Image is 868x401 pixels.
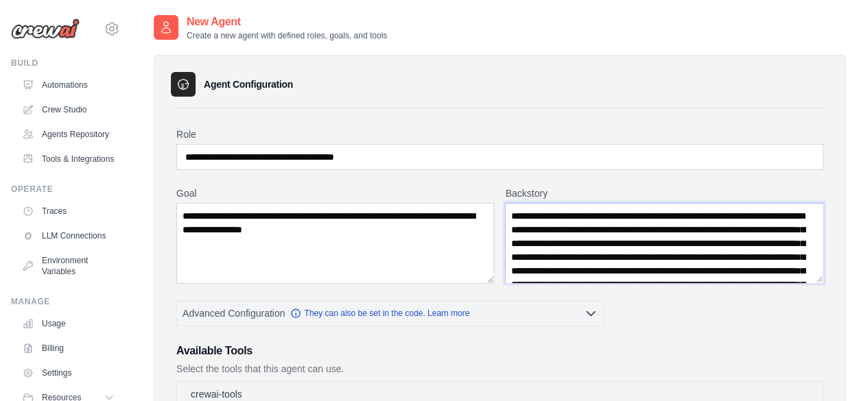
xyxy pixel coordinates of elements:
a: Crew Studio [16,99,120,121]
button: Advanced Configuration They can also be set in the code. Learn more [177,301,603,326]
label: Goal [176,186,494,200]
a: LLM Connections [16,225,120,247]
span: Advanced Configuration [183,306,285,320]
p: Create a new agent with defined roles, goals, and tools [187,30,387,41]
div: Build [11,58,120,69]
a: Billing [16,337,120,359]
a: Settings [16,362,120,384]
a: Usage [16,313,120,335]
img: Logo [11,19,80,39]
a: They can also be set in the code. Learn more [290,308,469,319]
h3: Agent Configuration [204,77,293,91]
div: Manage [11,296,120,307]
h2: New Agent [187,14,387,30]
a: Agents Repository [16,123,120,145]
label: Backstory [505,186,823,200]
label: Role [176,127,823,141]
a: Environment Variables [16,250,120,282]
h3: Available Tools [176,343,823,359]
a: Automations [16,74,120,96]
a: Traces [16,200,120,222]
div: Operate [11,184,120,195]
p: crewai-tools [191,387,242,401]
a: Tools & Integrations [16,148,120,170]
p: Select the tools that this agent can use. [176,362,823,376]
